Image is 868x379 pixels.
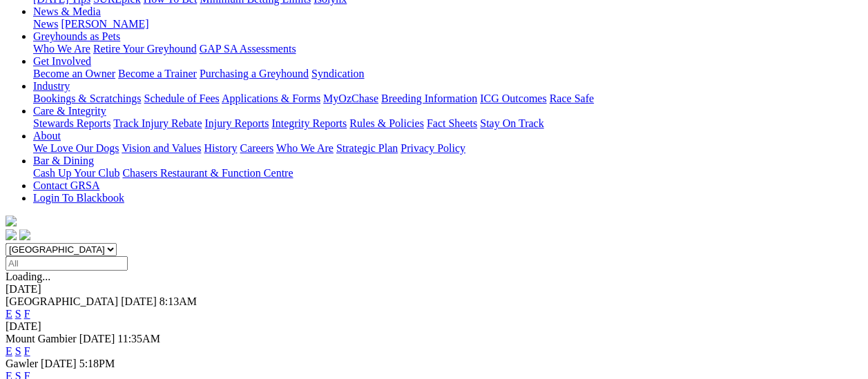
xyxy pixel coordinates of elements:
[6,229,17,240] img: facebook.svg
[144,93,219,104] a: Schedule of Fees
[6,308,12,320] a: E
[33,93,862,105] div: Industry
[113,117,202,129] a: Track Injury Rebate
[6,271,50,282] span: Loading...
[6,283,862,295] div: [DATE]
[33,155,94,166] a: Bar & Dining
[33,142,119,154] a: We Love Our Dogs
[33,105,106,117] a: Care & Integrity
[122,142,201,154] a: Vision and Values
[122,167,293,179] a: Chasers Restaurant & Function Centre
[6,256,128,271] input: Select date
[33,68,862,80] div: Get Involved
[61,18,148,30] a: [PERSON_NAME]
[33,68,115,79] a: Become an Owner
[33,18,58,30] a: News
[33,93,141,104] a: Bookings & Scratchings
[401,142,465,154] a: Privacy Policy
[311,68,364,79] a: Syndication
[6,333,77,344] span: Mount Gambier
[6,358,38,369] span: Gawler
[117,333,160,344] span: 11:35AM
[79,333,115,344] span: [DATE]
[24,345,30,357] a: F
[33,55,91,67] a: Get Involved
[33,18,862,30] div: News & Media
[204,117,269,129] a: Injury Reports
[6,295,118,307] span: [GEOGRAPHIC_DATA]
[19,229,30,240] img: twitter.svg
[6,215,17,226] img: logo-grsa-white.png
[271,117,347,129] a: Integrity Reports
[480,93,546,104] a: ICG Outcomes
[160,295,197,307] span: 8:13AM
[33,117,862,130] div: Care & Integrity
[33,167,119,179] a: Cash Up Your Club
[33,43,90,55] a: Who We Are
[33,6,101,17] a: News & Media
[33,167,862,179] div: Bar & Dining
[480,117,543,129] a: Stay On Track
[33,43,862,55] div: Greyhounds as Pets
[24,308,30,320] a: F
[204,142,237,154] a: History
[200,68,309,79] a: Purchasing a Greyhound
[33,142,862,155] div: About
[6,320,862,333] div: [DATE]
[33,192,124,204] a: Login To Blackbook
[33,179,99,191] a: Contact GRSA
[41,358,77,369] span: [DATE]
[336,142,398,154] a: Strategic Plan
[549,93,593,104] a: Race Safe
[381,93,477,104] a: Breeding Information
[323,93,378,104] a: MyOzChase
[33,130,61,142] a: About
[200,43,296,55] a: GAP SA Assessments
[6,345,12,357] a: E
[121,295,157,307] span: [DATE]
[79,358,115,369] span: 5:18PM
[118,68,197,79] a: Become a Trainer
[222,93,320,104] a: Applications & Forms
[33,80,70,92] a: Industry
[33,30,120,42] a: Greyhounds as Pets
[349,117,424,129] a: Rules & Policies
[276,142,334,154] a: Who We Are
[93,43,197,55] a: Retire Your Greyhound
[427,117,477,129] a: Fact Sheets
[15,345,21,357] a: S
[33,117,110,129] a: Stewards Reports
[15,308,21,320] a: S
[240,142,273,154] a: Careers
